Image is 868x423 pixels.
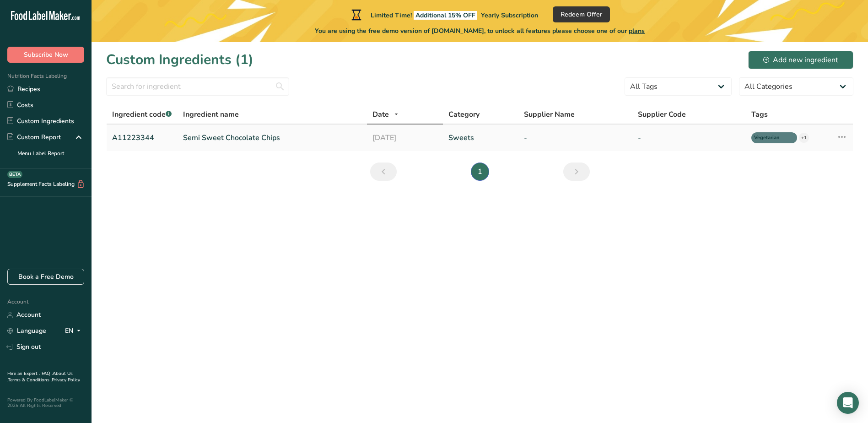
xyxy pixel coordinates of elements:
a: FAQ . [42,370,53,377]
button: Redeem Offer [553,6,610,22]
div: Custom Report [7,132,61,142]
span: Date [372,109,389,120]
span: You are using the free demo version of [DOMAIN_NAME], to unlock all features please choose one of... [315,26,645,36]
a: - [638,132,740,143]
span: Yearly Subscription [481,11,538,20]
a: Next [563,163,590,181]
span: Additional 15% OFF [414,11,477,20]
div: BETA [7,171,22,178]
span: Redeem Offer [561,10,602,19]
span: Vegetarian [754,134,786,142]
span: plans [629,27,645,35]
span: Ingredient name [183,109,239,120]
button: Add new ingredient [748,51,853,69]
a: Privacy Policy [52,377,80,383]
a: Previous [370,163,397,181]
div: Add new ingredient [763,54,838,65]
span: Subscribe Now [24,50,68,60]
a: Sweets [448,132,513,143]
a: Book a Free Demo [7,269,84,285]
a: [DATE] [372,132,437,143]
div: Limited Time! [350,9,538,20]
span: Ingredient code [112,109,172,119]
a: Hire an Expert . [7,370,40,377]
a: About Us . [7,370,73,383]
a: Language [7,323,46,339]
a: Terms & Conditions . [8,377,52,383]
div: Open Intercom Messenger [837,392,859,414]
div: +1 [799,133,809,143]
h1: Custom Ingredients (1) [106,49,253,70]
span: Supplier Code [638,109,686,120]
button: Subscribe Now [7,47,84,63]
a: - [524,132,626,143]
span: Supplier Name [524,109,575,120]
span: Category [448,109,480,120]
a: A11223344 [112,132,172,143]
div: EN [65,325,84,336]
div: Powered By FoodLabelMaker © 2025 All Rights Reserved [7,397,84,408]
input: Search for ingredient [106,77,289,96]
span: Tags [751,109,768,120]
a: Semi Sweet Chocolate Chips [183,132,361,143]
